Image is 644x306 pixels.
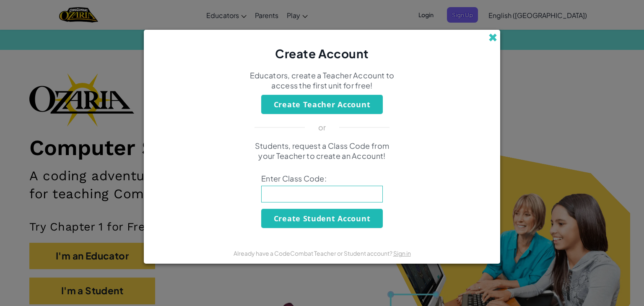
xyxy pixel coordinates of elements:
[261,174,383,184] span: Enter Class Code:
[275,46,369,61] span: Create Account
[261,209,383,228] button: Create Student Account
[234,249,393,257] span: Already have a CodeCombat Teacher or Student account?
[261,95,383,114] button: Create Teacher Account
[318,122,326,132] p: or
[249,141,395,161] p: Students, request a Class Code from your Teacher to create an Account!
[249,70,395,91] p: Educators, create a Teacher Account to access the first unit for free!
[393,249,411,257] a: Sign in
